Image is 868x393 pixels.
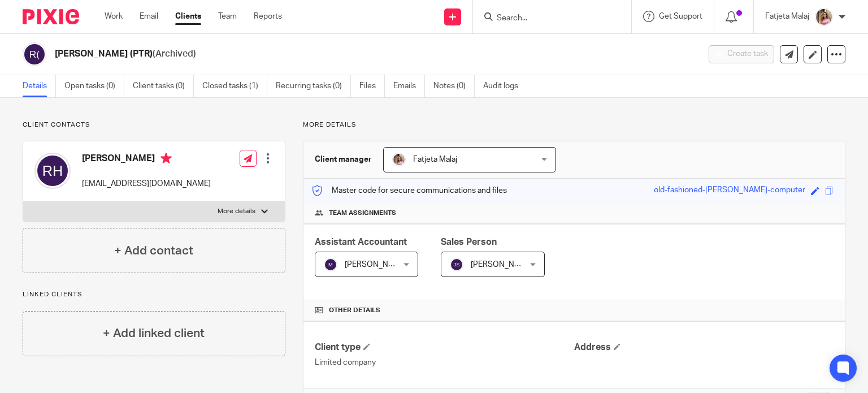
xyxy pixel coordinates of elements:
[450,258,463,271] img: svg%3E
[103,325,205,342] h4: + Add linked client
[23,290,285,299] p: Linked clients
[55,48,565,60] h2: [PERSON_NAME] (PTR)
[765,11,809,22] p: Fatjeta Malaj
[359,75,385,97] a: Files
[218,11,237,22] a: Team
[441,237,497,247] span: Sales Person
[218,207,255,216] p: More details
[64,75,124,97] a: Open tasks (0)
[303,120,845,129] p: More details
[133,75,194,97] a: Client tasks (0)
[82,153,211,167] h4: [PERSON_NAME]
[654,184,805,197] div: old-fashioned-[PERSON_NAME]-computer
[315,342,574,353] h4: Client type
[23,75,56,97] a: Details
[34,153,71,189] img: svg%3E
[315,154,372,165] h3: Client manager
[23,9,79,24] img: Pixie
[312,185,507,196] p: Master code for secure communications and files
[329,209,396,218] span: Team assignments
[175,11,201,22] a: Clients
[324,258,337,271] img: svg%3E
[815,8,833,26] img: MicrosoftTeams-image%20(5).png
[392,153,406,166] img: MicrosoftTeams-image%20(5).png
[496,14,597,24] input: Search
[471,261,533,269] span: [PERSON_NAME]
[202,75,267,97] a: Closed tasks (1)
[393,75,425,97] a: Emails
[82,178,211,189] p: [EMAIL_ADDRESS][DOMAIN_NAME]
[329,306,380,315] span: Other details
[315,237,407,247] span: Assistant Accountant
[153,49,196,58] span: (Archived)
[276,75,351,97] a: Recurring tasks (0)
[23,42,46,66] img: svg%3E
[315,357,574,368] p: Limited company
[413,156,457,163] span: Fatjeta Malaj
[140,11,158,22] a: Email
[254,11,282,22] a: Reports
[433,75,475,97] a: Notes (0)
[345,261,407,269] span: [PERSON_NAME]
[659,12,702,20] span: Get Support
[483,75,527,97] a: Audit logs
[160,153,172,164] i: Primary
[114,242,193,260] h4: + Add contact
[574,342,834,353] h4: Address
[105,11,123,22] a: Work
[23,120,285,129] p: Client contacts
[709,45,774,63] button: Create task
